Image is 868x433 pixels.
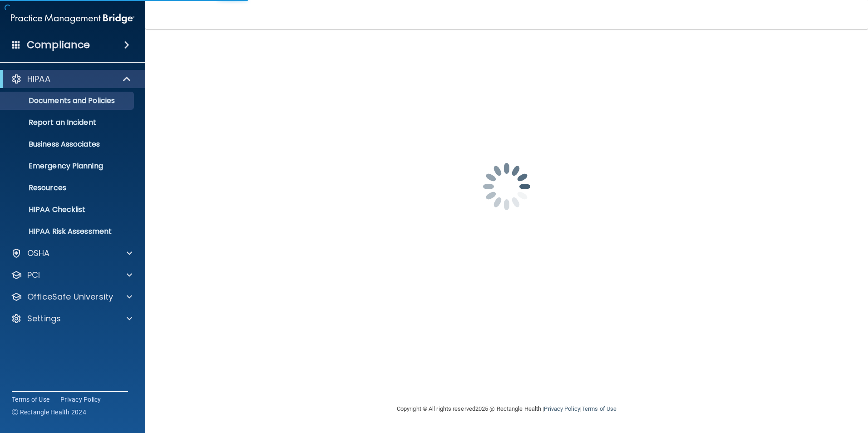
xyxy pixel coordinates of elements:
[6,183,130,192] p: Resources
[27,270,40,280] p: PCI
[461,141,552,232] img: spinner.e123f6fc.gif
[27,313,61,324] p: Settings
[11,10,134,28] img: PMB logo
[341,394,672,423] div: Copyright © All rights reserved 2025 @ Rectangle Health | |
[6,140,130,149] p: Business Associates
[27,74,50,84] p: HIPAA
[60,395,101,404] a: Privacy Policy
[544,405,580,412] a: Privacy Policy
[11,74,132,84] a: HIPAA
[6,96,130,105] p: Documents and Policies
[11,313,132,324] a: Settings
[27,39,90,51] h4: Compliance
[6,162,130,171] p: Emergency Planning
[12,408,86,417] span: Ⓒ Rectangle Health 2024
[11,270,132,280] a: PCI
[27,291,113,302] p: OfficeSafe University
[582,405,616,412] a: Terms of Use
[12,395,49,404] a: Terms of Use
[11,248,132,259] a: OSHA
[27,248,50,259] p: OSHA
[6,227,130,236] p: HIPAA Risk Assessment
[6,205,130,214] p: HIPAA Checklist
[6,118,130,127] p: Report an Incident
[11,291,132,302] a: OfficeSafe University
